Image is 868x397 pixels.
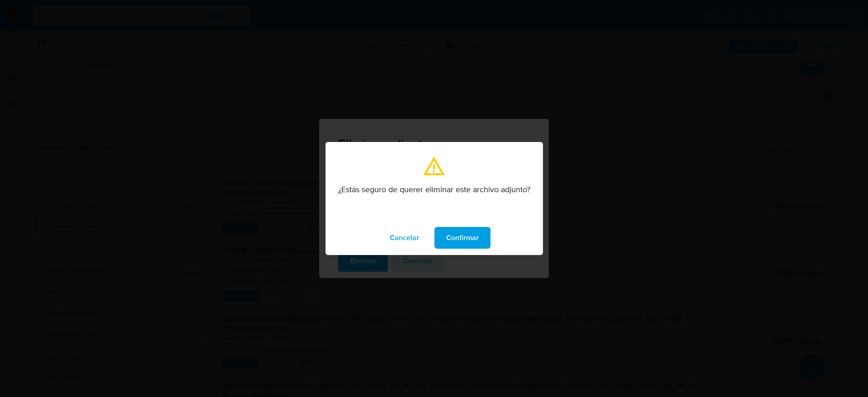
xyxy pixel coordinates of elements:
[434,227,491,249] button: modal_confirmation.confirm
[338,184,530,194] p: ¿Estás seguro de querer eliminar este archivo adjunto?
[378,227,431,249] button: modal_confirmation.cancel
[325,142,543,255] div: modal_confirmation.title
[446,228,479,248] span: Confirmar
[390,228,419,248] span: Cancelar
